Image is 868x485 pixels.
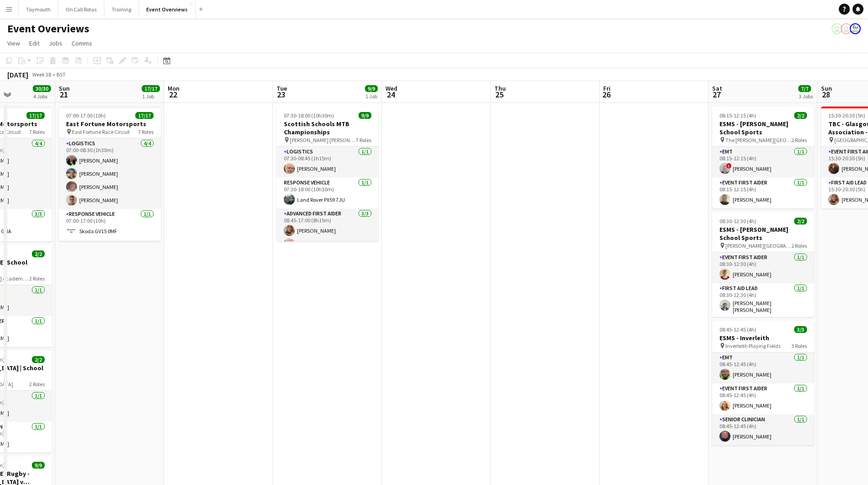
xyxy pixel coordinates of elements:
button: On Call Rotas [58,0,104,18]
app-user-avatar: Operations Team [841,23,852,34]
app-user-avatar: Operations Manager [850,23,861,34]
span: Jobs [49,39,62,47]
button: Training [104,0,139,18]
a: Comms [68,37,96,49]
a: Jobs [45,37,66,49]
span: Week 38 [30,71,53,78]
div: [DATE] [7,70,28,79]
button: Taymouth [19,0,58,18]
button: Event Overviews [139,0,195,18]
div: BST [56,71,66,78]
a: Edit [26,37,43,49]
h1: Event Overviews [7,22,89,36]
span: Edit [29,39,40,47]
a: View [4,37,24,49]
span: Comms [72,39,92,47]
span: View [7,39,20,47]
app-user-avatar: Operations Team [832,23,842,34]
